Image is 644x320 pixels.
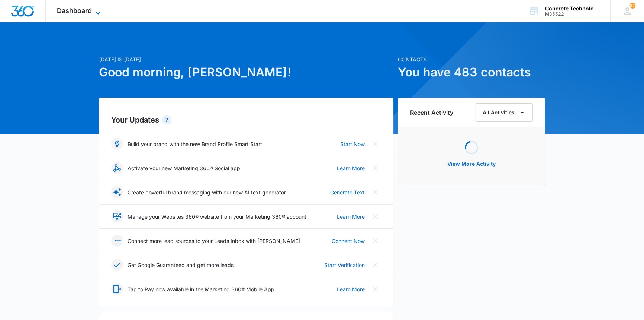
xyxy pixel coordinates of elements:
[398,63,545,81] h1: You have 483 contacts
[369,138,381,150] button: Close
[128,164,240,172] p: Activate your new Marketing 360® Social app
[128,140,262,148] p: Build your brand with the new Brand Profile Smart Start
[410,108,453,117] h6: Recent Activity
[332,237,365,245] a: Connect Now
[128,285,274,293] p: Tap to Pay now available in the Marketing 360® Mobile App
[545,12,599,17] div: account id
[475,103,533,122] button: All Activities
[162,115,171,124] div: 7
[330,188,365,196] a: Generate Text
[337,164,365,172] a: Learn More
[369,162,381,174] button: Close
[99,56,393,63] p: [DATE] is [DATE]
[337,285,365,293] a: Learn More
[629,3,635,9] div: notifications count
[128,213,306,221] p: Manage your Websites 360® website from your Marketing 360® account
[128,237,300,245] p: Connect more lead sources to your Leads Inbox with [PERSON_NAME]
[128,188,286,196] p: Create powerful brand messaging with our new AI text generator
[369,283,381,295] button: Close
[440,155,503,173] button: View More Activity
[545,6,599,12] div: account name
[337,213,365,221] a: Learn More
[324,261,365,269] a: Start Verification
[111,114,381,126] h2: Your Updates
[629,3,635,9] span: 81
[398,56,545,63] p: Contacts
[57,7,92,15] span: Dashboard
[99,63,393,81] h1: Good morning, [PERSON_NAME]!
[369,259,381,271] button: Close
[369,186,381,198] button: Close
[369,235,381,247] button: Close
[340,140,365,148] a: Start Now
[369,210,381,222] button: Close
[128,261,234,269] p: Get Google Guaranteed and get more leads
